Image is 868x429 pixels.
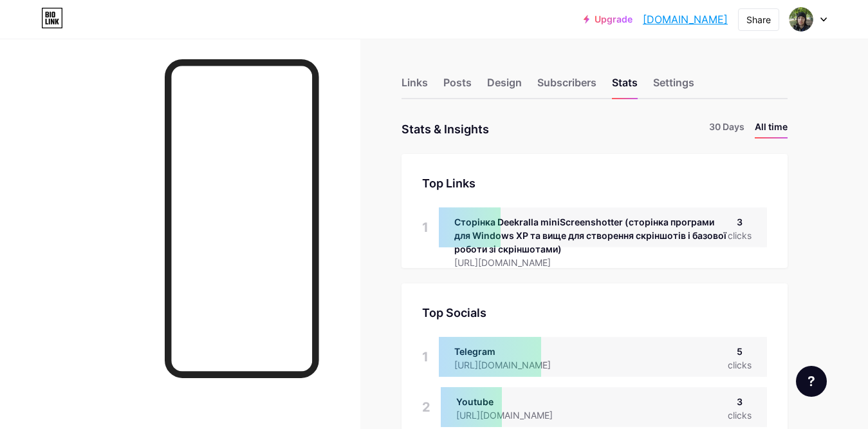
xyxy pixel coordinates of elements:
div: clicks [728,229,752,242]
div: [URL][DOMAIN_NAME] [454,256,728,269]
div: Stats & Insights [402,120,489,138]
div: Share [746,13,771,26]
div: Design [487,75,522,98]
li: All time [755,120,788,138]
div: 2 [422,387,430,427]
div: Subscribers [537,75,596,98]
li: 30 Days [709,120,744,138]
div: 1 [422,337,429,377]
div: 1 [422,207,429,247]
div: Posts [443,75,472,98]
div: Stats [612,75,638,98]
div: clicks [728,358,752,372]
div: Top Socials [422,304,767,321]
div: Youtube [456,395,573,408]
div: 3 [728,215,752,229]
div: 5 [728,345,752,358]
div: Links [402,75,428,98]
a: Upgrade [584,14,633,24]
div: 3 [728,395,752,408]
div: Сторінка Deekralla miniScreenshotter (сторінка програми для Windows XP та вище для створення скрі... [454,215,728,256]
div: Settings [653,75,694,98]
a: [DOMAIN_NAME] [643,12,728,27]
div: clicks [728,408,752,422]
div: [URL][DOMAIN_NAME] [456,408,573,422]
div: Top Links [422,175,767,192]
img: Дима Красноштан [789,7,813,32]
